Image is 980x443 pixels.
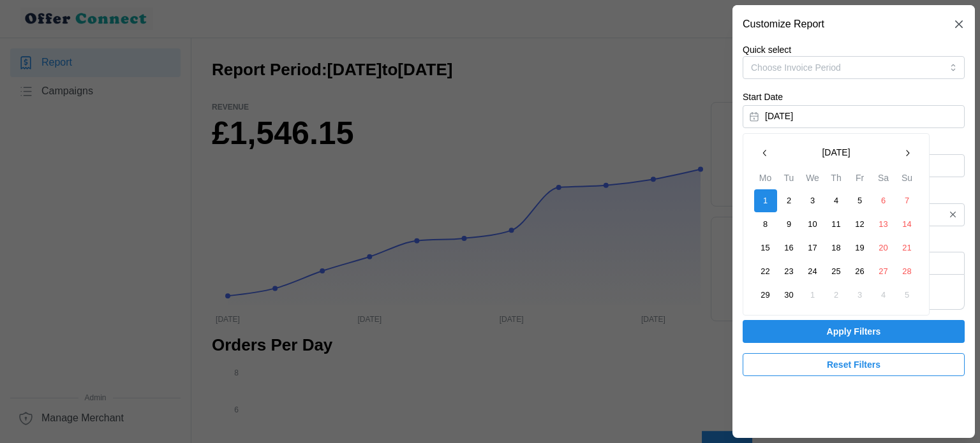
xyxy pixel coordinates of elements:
[776,142,896,164] button: [DATE]
[896,284,919,307] button: 5 October 2025
[743,91,783,105] label: Start Date
[778,284,801,307] button: 30 September 2025
[801,171,824,189] th: We
[872,284,895,307] button: 4 October 2025
[743,105,965,128] button: [DATE]
[801,236,824,259] button: 17 September 2025
[825,236,848,259] button: 18 September 2025
[872,260,895,283] button: 27 September 2025
[849,236,872,259] button: 19 September 2025
[778,260,801,283] button: 23 September 2025
[895,171,919,189] th: Su
[743,43,965,56] p: Quick select
[754,213,777,236] button: 8 September 2025
[778,236,801,259] button: 16 September 2025
[872,236,895,259] button: 20 September 2025
[849,260,872,283] button: 26 September 2025
[825,213,848,236] button: 11 September 2025
[801,213,824,236] button: 10 September 2025
[825,260,848,283] button: 25 September 2025
[754,171,777,189] th: Mo
[825,284,848,307] button: 2 October 2025
[801,284,824,307] button: 1 October 2025
[872,171,895,189] th: Sa
[777,171,801,189] th: Tu
[778,189,801,212] button: 2 September 2025
[754,236,777,259] button: 15 September 2025
[896,213,919,236] button: 14 September 2025
[849,213,872,236] button: 12 September 2025
[778,213,801,236] button: 9 September 2025
[896,189,919,212] button: 7 September 2025
[743,19,824,29] h2: Customize Report
[825,189,848,212] button: 4 September 2025
[827,354,880,375] span: Reset Filters
[827,321,881,342] span: Apply Filters
[754,260,777,283] button: 22 September 2025
[848,171,872,189] th: Fr
[849,189,872,212] button: 5 September 2025
[849,284,872,307] button: 3 October 2025
[824,171,848,189] th: Th
[896,260,919,283] button: 28 September 2025
[872,189,895,212] button: 6 September 2025
[801,189,824,212] button: 3 September 2025
[896,236,919,259] button: 21 September 2025
[754,189,777,212] button: 1 September 2025
[872,213,895,236] button: 13 September 2025
[751,62,841,73] span: Choose Invoice Period
[754,284,777,307] button: 29 September 2025
[801,260,824,283] button: 24 September 2025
